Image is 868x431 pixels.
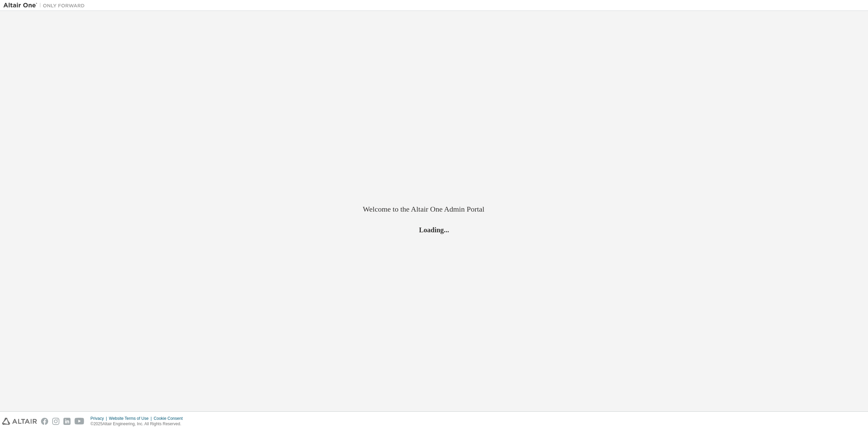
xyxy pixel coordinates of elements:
img: linkedin.svg [63,418,71,425]
div: Privacy [91,416,109,421]
img: altair_logo.svg [2,418,37,425]
img: facebook.svg [41,418,48,425]
h2: Loading... [363,225,505,234]
h2: Welcome to the Altair One Admin Portal [363,204,505,214]
img: instagram.svg [52,418,59,425]
div: Website Terms of Use [109,416,154,421]
img: youtube.svg [75,418,84,425]
div: Cookie Consent [154,416,186,421]
p: © 2025 Altair Engineering, Inc. All Rights Reserved. [91,421,187,427]
img: Altair One [3,2,88,9]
